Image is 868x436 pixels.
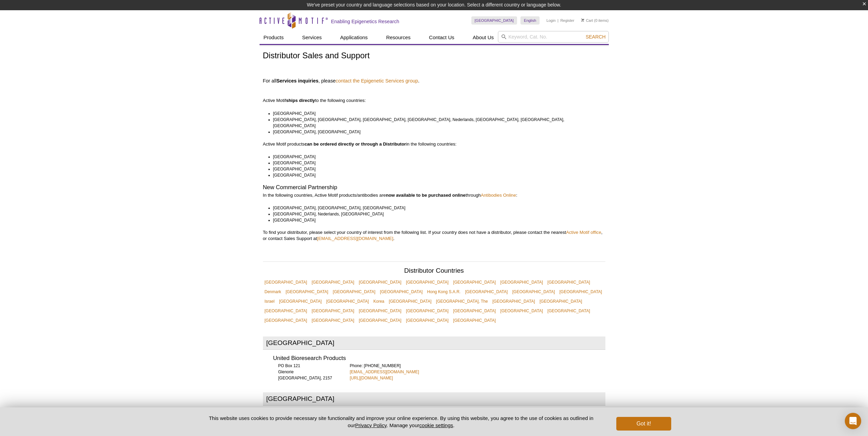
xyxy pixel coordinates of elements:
[546,18,556,23] a: Login
[336,78,418,84] a: contact the Epigenetic Services group
[263,85,605,104] p: Active Motif to the following countries:
[310,277,356,287] a: [GEOGRAPHIC_DATA]
[845,413,861,429] div: Open Intercom Messenger
[263,229,605,242] p: To find your distributor, please select your country of interest from the following list. If your...
[273,166,599,172] li: [GEOGRAPHIC_DATA]
[324,297,370,306] a: [GEOGRAPHIC_DATA]
[263,277,309,287] a: [GEOGRAPHIC_DATA]
[586,34,605,40] span: Search
[273,160,599,166] li: [GEOGRAPHIC_DATA]
[273,129,599,135] li: [GEOGRAPHIC_DATA], [GEOGRAPHIC_DATA]
[558,287,604,297] a: [GEOGRAPHIC_DATA]
[277,297,323,306] a: [GEOGRAPHIC_DATA]
[581,18,593,23] a: Cart
[273,117,599,129] li: [GEOGRAPHIC_DATA], [GEOGRAPHIC_DATA], [GEOGRAPHIC_DATA], [GEOGRAPHIC_DATA], Nederlands, [GEOGRAPH...
[357,306,403,316] a: [GEOGRAPHIC_DATA]
[355,422,386,428] a: Privacy Policy
[372,297,386,306] a: Korea
[452,277,498,287] a: [GEOGRAPHIC_DATA]
[616,417,671,431] button: Got it!
[331,287,377,297] a: [GEOGRAPHIC_DATA]
[581,16,609,25] li: (0 items)
[273,363,341,381] div: PO Box 121 Glenorie [GEOGRAPHIC_DATA], 2157
[263,268,605,276] h2: Distributor Countries
[263,287,283,297] a: Denmark
[273,205,599,211] li: [GEOGRAPHIC_DATA], [GEOGRAPHIC_DATA], [GEOGRAPHIC_DATA]
[263,316,309,325] a: [GEOGRAPHIC_DATA]
[310,316,356,325] a: [GEOGRAPHIC_DATA]
[378,287,424,297] a: [GEOGRAPHIC_DATA]
[310,306,356,316] a: [GEOGRAPHIC_DATA]
[350,363,605,381] div: Phone: [PHONE_NUMBER]
[434,297,489,306] a: [GEOGRAPHIC_DATA], The
[382,31,415,44] a: Resources
[263,78,605,84] h4: For all , please .
[357,277,403,287] a: [GEOGRAPHIC_DATA]
[305,141,406,147] strong: can be ordered directly or through a Distributor
[404,306,450,316] a: [GEOGRAPHIC_DATA]
[471,16,517,25] a: [GEOGRAPHIC_DATA]
[197,415,605,429] p: This website uses cookies to provide necessary site functionality and improve your online experie...
[469,31,498,44] a: About Us
[273,110,599,117] li: [GEOGRAPHIC_DATA]
[560,18,574,23] a: Register
[481,193,516,198] a: Antibodies Online
[336,31,372,44] a: Applications
[263,51,605,61] h1: Distributor Sales and Support
[452,316,498,325] a: [GEOGRAPHIC_DATA]
[273,154,599,160] li: [GEOGRAPHIC_DATA]
[498,31,609,43] input: Keyword, Cat. No.
[491,297,537,306] a: [GEOGRAPHIC_DATA]
[263,392,605,406] h2: [GEOGRAPHIC_DATA]
[566,230,601,235] a: Active Motif office
[538,297,584,306] a: [GEOGRAPHIC_DATA]
[558,16,559,25] li: |
[273,356,605,361] h3: United Bioresearch Products
[276,78,318,84] strong: Services inquiries
[357,316,403,325] a: [GEOGRAPHIC_DATA]
[464,287,510,297] a: [GEOGRAPHIC_DATA]
[404,277,450,287] a: [GEOGRAPHIC_DATA]
[263,336,605,350] h2: [GEOGRAPHIC_DATA]
[263,184,605,191] h2: New Commercial Partnership
[499,277,545,287] a: [GEOGRAPHIC_DATA]
[452,306,498,316] a: [GEOGRAPHIC_DATA]
[419,422,453,428] button: cookie settings
[331,18,399,25] h2: Enabling Epigenetics Research
[499,306,545,316] a: [GEOGRAPHIC_DATA]
[520,16,540,25] a: English
[286,98,315,103] strong: ships directly
[425,287,462,297] a: Hong Kong S.A.R.
[546,277,592,287] a: [GEOGRAPHIC_DATA]
[273,211,599,217] li: [GEOGRAPHIC_DATA], Nederlands, [GEOGRAPHIC_DATA]
[387,297,433,306] a: [GEOGRAPHIC_DATA]
[350,375,393,381] a: [URL][DOMAIN_NAME]
[546,306,592,316] a: [GEOGRAPHIC_DATA]
[386,193,466,198] strong: now available to be purchased online
[263,297,276,306] a: Israel
[284,287,330,297] a: [GEOGRAPHIC_DATA]
[425,31,458,44] a: Contact Us
[511,287,557,297] a: [GEOGRAPHIC_DATA]
[584,34,607,40] button: Search
[263,192,605,198] p: In the following countries, Active Motif products/antibodies are through :
[404,316,450,325] a: [GEOGRAPHIC_DATA]
[260,31,288,44] a: Products
[350,369,419,375] a: [EMAIL_ADDRESS][DOMAIN_NAME]
[263,141,605,147] p: Active Motif products in the following countries:
[298,31,326,44] a: Services
[263,306,309,316] a: [GEOGRAPHIC_DATA]
[581,18,584,22] img: Your Cart
[317,236,394,241] a: [EMAIL_ADDRESS][DOMAIN_NAME]
[273,217,599,223] li: [GEOGRAPHIC_DATA]
[273,172,599,178] li: [GEOGRAPHIC_DATA]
